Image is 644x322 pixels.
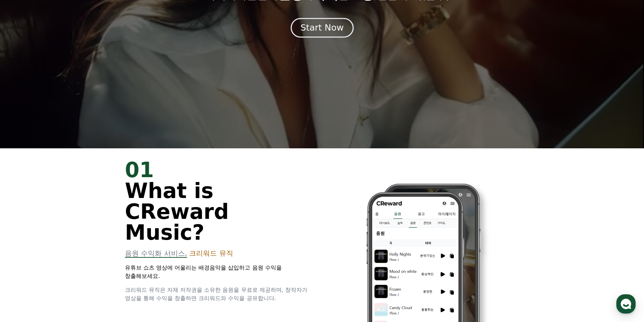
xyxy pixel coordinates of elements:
div: 01 [125,159,314,180]
div: Start Now [300,22,344,34]
button: Start Now [290,18,353,38]
span: 설정 [107,231,116,236]
a: 설정 [90,220,133,238]
span: 크리워드 뮤직 [189,249,233,257]
a: 대화 [46,220,90,238]
a: 홈 [2,220,46,238]
p: 유튜브 쇼츠 영상에 어울리는 배경음악을 삽입하고 음원 수익을 창출해보세요. [125,264,314,280]
a: Start Now [292,25,352,32]
span: 음원 수익화 서비스, [125,249,187,257]
span: What is CReward Music? [125,179,229,245]
span: 대화 [63,231,72,237]
span: 크리워드 뮤직은 자체 저작권을 소유한 음원을 무료로 제공하며, 창작자가 영상을 통해 수익을 창출하면 크리워드와 수익을 공유합니다. [125,287,307,302]
span: 홈 [22,231,26,236]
